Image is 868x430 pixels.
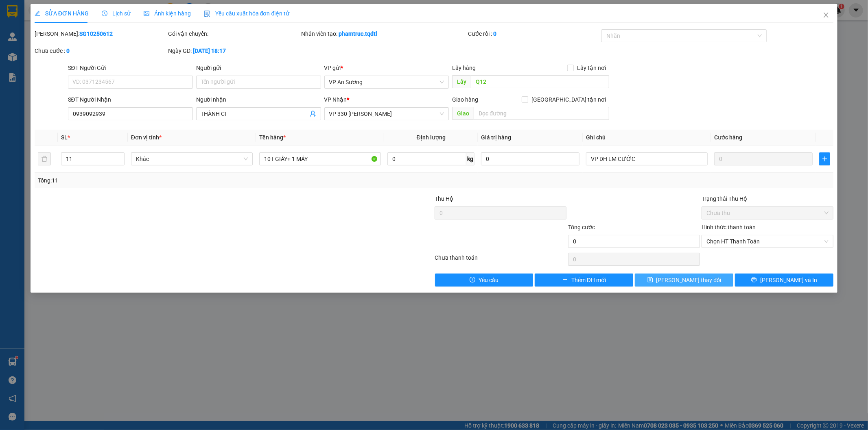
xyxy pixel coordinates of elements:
span: 0 [30,55,35,64]
span: save [647,277,653,283]
span: Giao [452,107,474,120]
button: printer[PERSON_NAME] và In [735,274,833,287]
span: Thu hộ: [2,55,28,64]
b: [DATE] 18:17 [193,48,226,54]
input: Ghi Chú [586,152,708,165]
button: delete [38,152,51,165]
span: Ảnh kiện hàng [144,10,191,17]
b: 0 [493,30,496,37]
span: Lấy hàng [452,65,476,71]
div: Cước rồi : [468,29,600,38]
span: picture [144,11,149,16]
button: plusThêm ĐH mới [535,274,633,287]
p: Gửi: [3,10,60,28]
span: Chọn HT Thanh Toán [706,235,829,248]
span: VP 330 Lê Duẫn [329,108,444,120]
span: kg [466,152,474,165]
div: Nhân viên tạo: [302,29,467,38]
span: VP Nhận [324,96,347,103]
div: Ngày GD: [168,46,300,55]
span: Thu Hộ [435,195,453,202]
span: [PERSON_NAME] và In [760,276,817,284]
span: [PERSON_NAME] thay đổi [656,276,722,284]
span: Lấy: [3,29,15,37]
span: Giao: [61,34,76,41]
span: [GEOGRAPHIC_DATA] tận nơi [528,95,609,104]
span: Lấy tận nơi [574,63,609,72]
th: Ghi chú [583,130,711,146]
span: Đơn vị tính [131,134,162,141]
span: exclamation-circle [470,277,475,283]
span: VP An Sương [3,10,38,28]
span: user-add [310,111,316,117]
span: Khác [136,153,248,165]
div: VP gửi [324,63,449,72]
button: plus [819,152,830,165]
b: phamtruc.tqdtl [339,30,378,37]
div: Người nhận [196,95,321,104]
span: CC: [21,45,33,54]
div: SĐT Người Gửi [68,63,193,72]
button: exclamation-circleYêu cầu [435,274,533,287]
span: 0 [35,45,39,54]
span: edit [35,11,40,16]
span: clock-circle [102,11,107,16]
input: 0 [714,152,813,165]
button: save[PERSON_NAME] thay đổi [635,274,733,287]
div: Người gửi [196,63,321,72]
div: Gói vận chuyển: [168,29,300,38]
p: Nhận: [61,4,119,22]
div: Trạng thái Thu Hộ [702,194,833,203]
img: icon [204,11,210,17]
div: Chưa thanh toán [434,253,568,267]
span: Yêu cầu [479,276,498,284]
span: Định lượng [417,134,446,141]
label: Hình thức thanh toán [702,224,756,230]
input: Dọc đường [471,75,609,88]
input: Dọc đường [474,107,609,120]
span: Cước hàng [714,134,742,141]
b: 0 [66,48,70,54]
div: Chưa cước : [35,46,166,55]
span: printer [751,277,757,283]
span: plus [562,277,568,283]
div: [PERSON_NAME]: [35,29,166,38]
span: Giá trị hàng [481,134,511,141]
span: SL [61,134,68,141]
span: SỬA ĐƠN HÀNG [35,10,89,17]
span: Yêu cầu xuất hóa đơn điện tử [204,10,290,17]
span: Lịch sử [102,10,131,17]
span: VP 330 [PERSON_NAME] [61,4,119,22]
b: SG10250612 [79,30,113,37]
span: 0 [16,45,21,54]
div: SĐT Người Nhận [68,95,193,104]
button: Close [815,4,837,27]
span: 0939092939 [61,24,106,33]
span: Thêm ĐH mới [571,276,606,284]
input: VD: Bàn, Ghế [259,152,381,165]
span: Tổng cước [568,224,595,230]
span: Giao hàng [452,96,478,103]
div: Tổng: 11 [38,176,335,185]
span: Lấy [452,75,471,88]
span: close [823,12,829,18]
span: Chưa thu [706,207,829,219]
span: Tên hàng [259,134,286,141]
span: plus [820,156,830,162]
span: VP An Sương [329,76,444,88]
span: CR: [2,45,14,54]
